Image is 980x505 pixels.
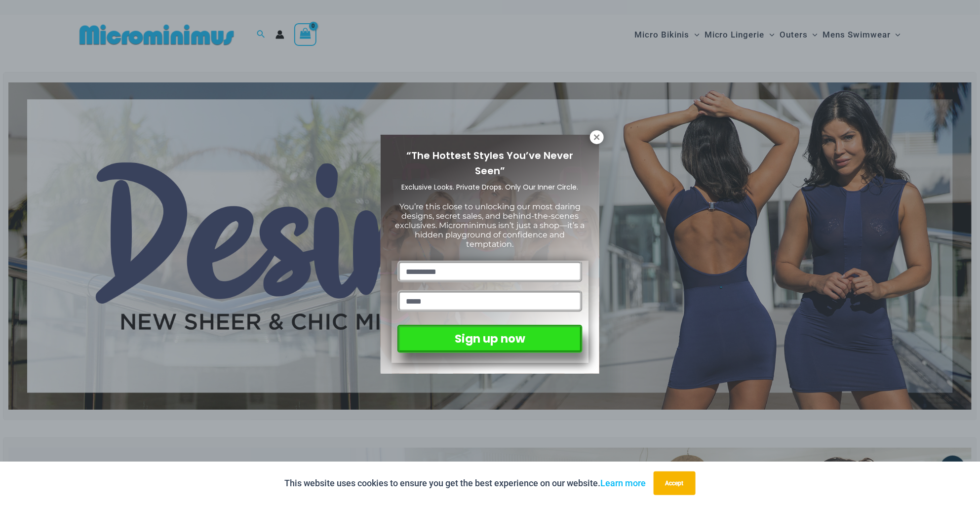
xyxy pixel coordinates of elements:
[654,471,696,495] button: Accept
[285,476,646,491] p: This website uses cookies to ensure you get the best experience on our website.
[395,202,585,249] span: You’re this close to unlocking our most daring designs, secret sales, and behind-the-scenes exclu...
[590,130,604,144] button: Close
[407,149,574,178] span: “The Hottest Styles You’ve Never Seen”
[397,325,583,353] button: Sign up now
[402,182,579,192] span: Exclusive Looks. Private Drops. Only Our Inner Circle.
[601,478,646,488] a: Learn more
